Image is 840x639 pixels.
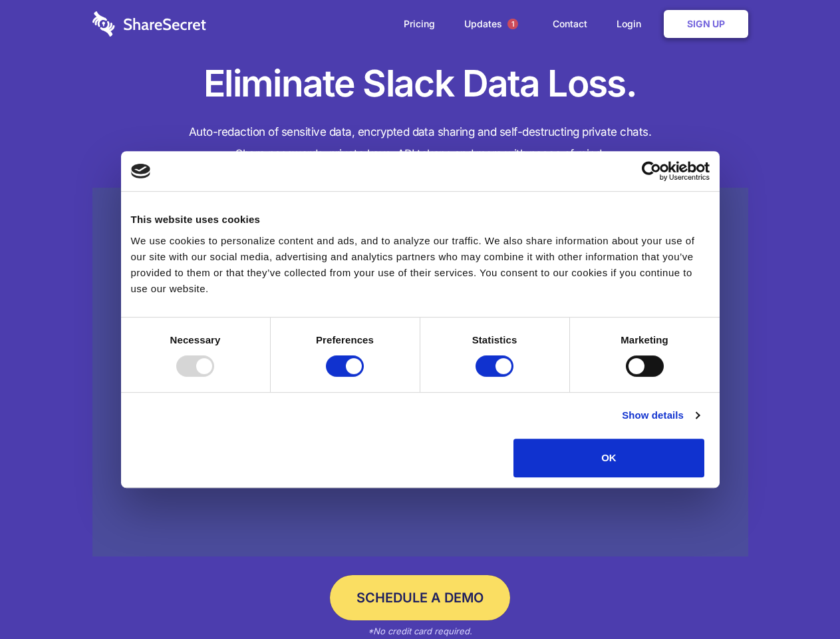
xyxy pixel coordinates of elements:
button: OK [513,439,704,477]
a: Usercentrics Cookiebot - opens in a new window [593,161,710,181]
a: Sign Up [664,10,748,38]
div: We use cookies to personalize content and ads, and to analyze our traffic. We also share informat... [131,233,710,297]
img: logo-wordmark-white-trans-d4663122ce5f474addd5e946df7df03e33cb6a1c49d2221995e7729f52c070b2.svg [92,11,206,37]
strong: Statistics [472,334,517,345]
a: Show details [622,407,699,423]
h4: Auto-redaction of sensitive data, encrypted data sharing and self-destructing private chats. Shar... [92,121,748,165]
h1: Eliminate Slack Data Loss. [92,60,748,108]
span: 1 [507,19,518,29]
strong: Marketing [621,334,668,345]
strong: Necessary [170,334,221,345]
strong: Preferences [316,334,374,345]
a: Login [603,3,661,45]
a: Contact [539,3,601,45]
img: logo [131,164,151,178]
em: *No credit card required. [368,626,472,636]
a: Schedule a Demo [330,575,510,620]
a: Wistia video thumbnail [92,188,748,557]
a: Pricing [390,3,448,45]
div: This website uses cookies [131,212,710,228]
